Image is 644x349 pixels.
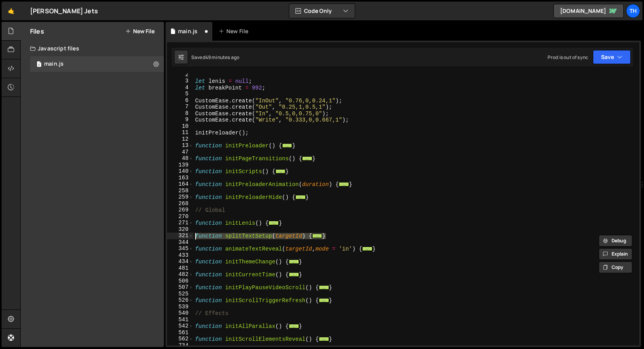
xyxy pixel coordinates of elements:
[167,142,194,149] div: 13
[167,91,194,97] div: 5
[167,297,194,304] div: 526
[167,265,194,272] div: 481
[167,168,194,175] div: 140
[319,298,329,302] span: ...
[269,221,279,225] span: ...
[167,342,194,349] div: 734
[167,329,194,336] div: 561
[167,304,194,310] div: 539
[167,123,194,130] div: 10
[289,272,299,277] span: ...
[167,181,194,188] div: 164
[167,317,194,323] div: 541
[167,78,194,84] div: 3
[599,235,632,247] button: Debug
[167,252,194,259] div: 433
[362,247,372,251] span: ...
[167,97,194,104] div: 6
[21,41,164,56] div: Javascript files
[205,54,239,61] div: 49 minutes ago
[319,337,329,341] span: ...
[167,155,194,162] div: 48
[548,54,588,61] div: Prod is out of sync
[167,149,194,156] div: 47
[626,4,640,18] a: Th
[167,129,194,136] div: 11
[312,234,322,238] span: ...
[319,285,329,290] span: ...
[167,310,194,317] div: 540
[167,239,194,246] div: 344
[167,207,194,213] div: 269
[289,4,355,18] button: Code Only
[167,336,194,342] div: 562
[553,4,624,18] a: [DOMAIN_NAME]
[30,6,98,16] div: [PERSON_NAME] Jets
[167,271,194,278] div: 482
[178,27,197,35] div: main.js
[289,260,299,264] span: ...
[599,261,632,273] button: Copy
[219,27,251,35] div: New File
[167,323,194,329] div: 542
[289,324,299,328] span: ...
[30,27,44,36] h2: Files
[167,194,194,200] div: 259
[191,54,239,61] div: Saved
[167,110,194,117] div: 8
[599,248,632,260] button: Explain
[167,104,194,110] div: 7
[167,72,194,78] div: 2
[167,258,194,265] div: 434
[167,175,194,181] div: 163
[167,291,194,297] div: 525
[167,84,194,91] div: 4
[2,2,21,20] a: 🤙
[167,220,194,226] div: 271
[295,195,306,199] span: ...
[30,56,164,72] div: 16759/45776.js
[167,284,194,291] div: 507
[167,136,194,143] div: 12
[339,182,349,186] span: ...
[167,226,194,233] div: 320
[44,61,64,68] div: main.js
[276,169,286,174] span: ...
[167,188,194,194] div: 258
[167,116,194,123] div: 9
[167,233,194,239] div: 321
[167,278,194,285] div: 506
[167,200,194,207] div: 268
[593,50,631,64] button: Save
[302,156,312,161] span: ...
[37,62,41,68] span: 1
[282,143,292,148] span: ...
[125,28,155,34] button: New File
[167,245,194,252] div: 345
[167,162,194,168] div: 139
[167,213,194,220] div: 270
